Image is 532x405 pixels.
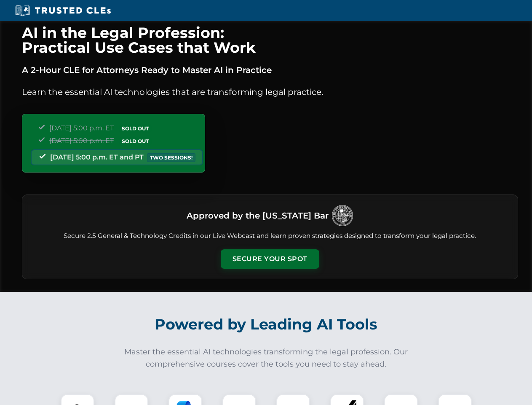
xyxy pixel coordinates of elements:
p: A 2-Hour CLE for Attorneys Ready to Master AI in Practice [22,63,518,77]
img: Logo [332,205,353,226]
h1: AI in the Legal Profession: Practical Use Cases that Work [22,25,518,55]
p: Secure 2.5 General & Technology Credits in our Live Webcast and learn proven strategies designed ... [32,231,508,241]
p: Learn the essential AI technologies that are transforming legal practice. [22,85,518,99]
span: [DATE] 5:00 p.m. ET [49,124,114,132]
img: Trusted CLEs [13,4,113,17]
span: SOLD OUT [119,124,152,133]
span: SOLD OUT [119,137,152,146]
p: Master the essential AI technologies transforming the legal profession. Our comprehensive courses... [119,346,414,370]
span: [DATE] 5:00 p.m. ET [49,137,114,145]
h3: Approved by the [US_STATE] Bar [187,208,329,223]
button: Secure Your Spot [221,249,319,269]
h2: Powered by Leading AI Tools [33,310,500,339]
